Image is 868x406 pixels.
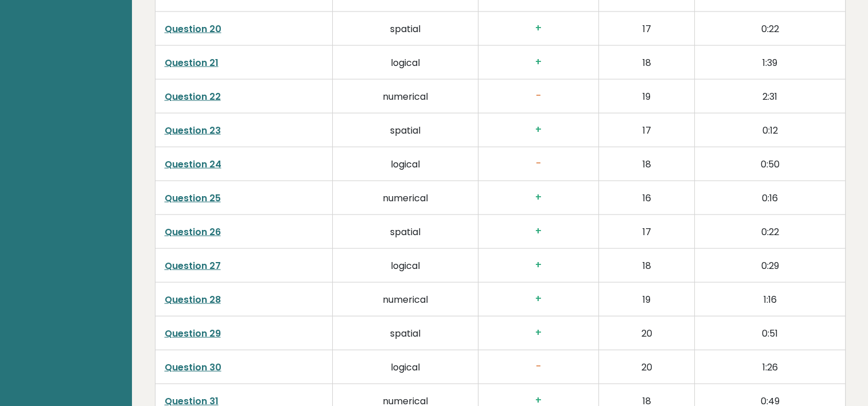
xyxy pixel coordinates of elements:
[598,248,694,282] td: 18
[165,124,221,137] a: Question 23
[165,361,221,374] a: Question 30
[598,214,694,248] td: 17
[165,293,221,306] a: Question 28
[333,45,478,79] td: logical
[598,350,694,384] td: 20
[695,214,845,248] td: 0:22
[333,181,478,214] td: numerical
[598,11,694,45] td: 17
[695,282,845,316] td: 1:16
[488,158,589,170] h3: -
[488,327,589,339] h3: +
[488,90,589,102] h3: -
[165,158,221,171] a: Question 24
[333,113,478,147] td: spatial
[333,282,478,316] td: numerical
[695,45,845,79] td: 1:39
[333,350,478,384] td: logical
[333,147,478,181] td: logical
[598,113,694,147] td: 17
[165,259,221,272] a: Question 27
[695,316,845,350] td: 0:51
[165,56,219,69] a: Question 21
[695,181,845,214] td: 0:16
[695,11,845,45] td: 0:22
[488,56,589,68] h3: +
[333,214,478,248] td: spatial
[695,79,845,113] td: 2:31
[165,225,221,239] a: Question 26
[598,147,694,181] td: 18
[488,192,589,204] h3: +
[488,22,589,34] h3: +
[598,282,694,316] td: 19
[165,192,221,205] a: Question 25
[333,316,478,350] td: spatial
[165,90,221,103] a: Question 22
[695,147,845,181] td: 0:50
[695,248,845,282] td: 0:29
[695,350,845,384] td: 1:26
[488,293,589,305] h3: +
[488,225,589,237] h3: +
[598,45,694,79] td: 18
[488,361,589,373] h3: -
[333,248,478,282] td: logical
[165,327,221,340] a: Question 29
[333,79,478,113] td: numerical
[165,22,221,36] a: Question 20
[488,259,589,271] h3: +
[695,113,845,147] td: 0:12
[598,79,694,113] td: 19
[333,11,478,45] td: spatial
[598,181,694,214] td: 16
[598,316,694,350] td: 20
[488,124,589,136] h3: +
